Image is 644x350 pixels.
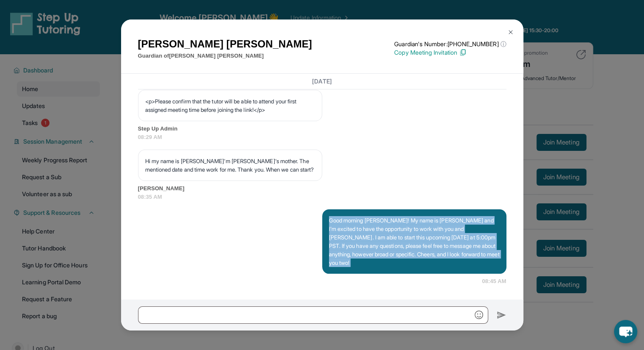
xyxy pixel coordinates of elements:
img: Send icon [497,310,506,320]
button: chat-button [614,320,637,343]
h1: [PERSON_NAME] [PERSON_NAME] [138,36,312,52]
span: 08:45 AM [482,277,506,286]
span: [PERSON_NAME] [138,184,506,193]
p: Good morning [PERSON_NAME]! My name is [PERSON_NAME] and I'm excited to have the opportunity to w... [329,216,500,267]
span: 08:29 AM [138,133,506,142]
span: Step Up Admin [138,125,506,133]
span: 08:35 AM [138,193,506,201]
img: Copy Icon [459,49,467,56]
img: Close Icon [507,29,514,36]
p: Copy Meeting Invitation [394,48,506,57]
p: Guardian of [PERSON_NAME] [PERSON_NAME] [138,52,312,60]
span: ⓘ [500,40,506,48]
p: Hi my name is [PERSON_NAME]'m [PERSON_NAME]'s mother. The mentioned date and time work for me. Th... [145,157,315,174]
img: Emoji [475,311,483,319]
p: Guardian's Number: [PHONE_NUMBER] [394,40,506,48]
p: <p>Please confirm that the tutor will be able to attend your first assigned meeting time before j... [145,97,315,114]
h3: [DATE] [138,77,506,86]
